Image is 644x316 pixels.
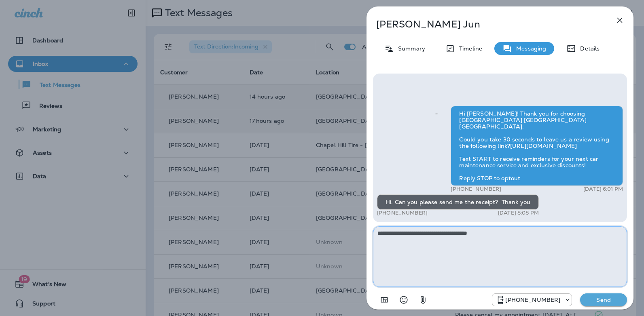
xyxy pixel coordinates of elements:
div: +1 (984) 409-9300 [492,295,572,305]
button: Add in a premade template [376,292,392,308]
p: [PHONE_NUMBER] [451,186,501,192]
button: Select an emoji [396,292,412,308]
p: [PHONE_NUMBER] [505,297,560,303]
p: Summary [394,45,425,52]
p: Messaging [512,45,546,52]
div: Hi. Can you please send me the receipt? Thank you [377,194,539,210]
p: [PHONE_NUMBER] [377,210,428,216]
button: Send [580,293,627,306]
p: [DATE] 8:08 PM [498,210,539,216]
p: Timeline [455,45,482,52]
div: Hi [PERSON_NAME]! Thank you for choosing [GEOGRAPHIC_DATA] [GEOGRAPHIC_DATA] [GEOGRAPHIC_DATA]. C... [451,106,623,186]
p: [DATE] 6:01 PM [583,186,623,192]
p: Send [587,296,621,303]
p: [PERSON_NAME] Jun [376,19,597,30]
span: Sent [434,110,439,117]
p: Details [576,45,600,52]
